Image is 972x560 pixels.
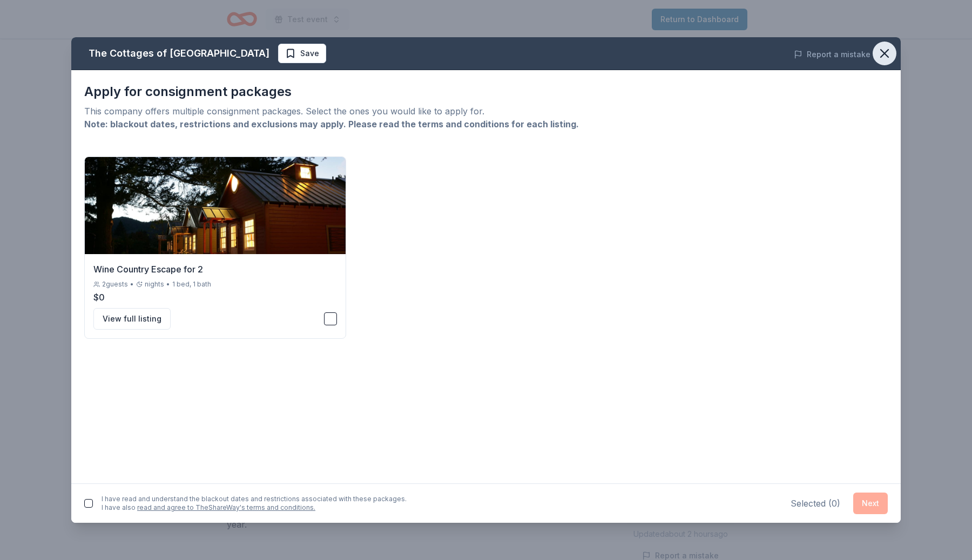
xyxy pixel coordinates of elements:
[84,83,888,100] div: Apply for consignment packages
[791,497,840,510] div: Selected ( 0 )
[172,280,211,289] div: 1 bed, 1 bath
[93,291,337,304] div: $0
[102,280,128,289] span: 2 guests
[93,308,171,330] button: View full listing
[278,44,326,63] button: Save
[89,45,269,62] div: The Cottages of [GEOGRAPHIC_DATA]
[84,118,888,131] div: Note: blackout dates, restrictions and exclusions may apply. Please read the terms and conditions...
[137,503,315,511] a: read and agree to TheShareWay's terms and conditions.
[102,495,407,512] div: I have read and understand the blackout dates and restrictions associated with these packages. I ...
[130,280,134,289] div: •
[300,47,319,60] span: Save
[145,280,164,289] span: nights
[93,263,337,276] div: Wine Country Escape for 2
[166,280,170,289] div: •
[84,105,888,118] div: This company offers multiple consignment packages. Select the ones you would like to apply for.
[85,157,346,254] img: Wine Country Escape for 2
[794,48,870,61] button: Report a mistake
